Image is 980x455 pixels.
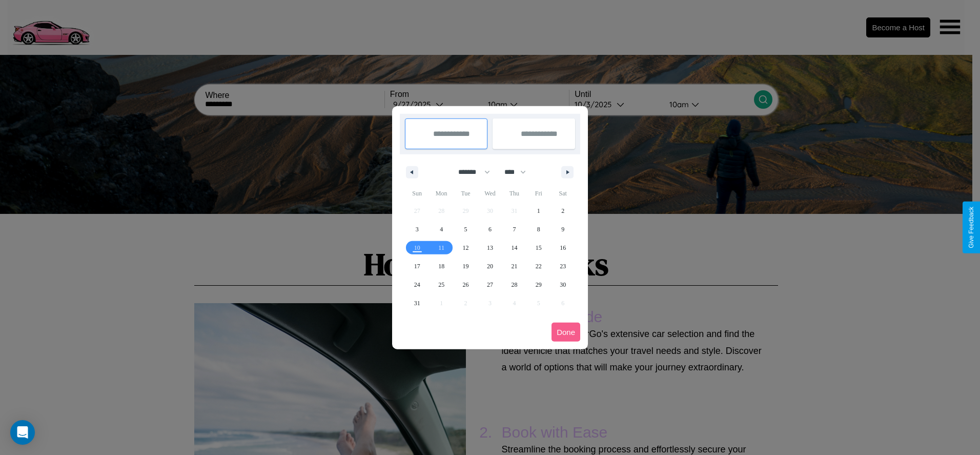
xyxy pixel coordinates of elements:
span: Fri [526,185,550,202]
button: 23 [551,257,575,275]
button: 26 [454,275,478,294]
span: 8 [537,220,540,239]
div: Give Feedback [968,207,975,248]
button: 20 [478,257,502,275]
button: 17 [405,257,429,275]
span: 27 [487,275,493,294]
span: 26 [463,275,469,294]
button: 31 [405,294,429,312]
button: 4 [429,220,453,239]
button: 30 [551,275,575,294]
span: 23 [560,257,566,275]
span: 29 [536,275,542,294]
span: Thu [502,185,526,202]
span: 16 [560,239,566,257]
span: 6 [488,220,492,239]
span: 22 [536,257,542,275]
button: 12 [454,239,478,257]
span: 4 [440,220,443,239]
button: 10 [405,239,429,257]
span: 7 [513,220,516,239]
button: 27 [478,275,502,294]
button: 24 [405,275,429,294]
button: 5 [454,220,478,239]
span: Sun [405,185,429,202]
button: 19 [454,257,478,275]
button: Done [552,323,580,342]
div: Open Intercom Messenger [10,420,35,445]
span: 1 [537,202,540,220]
button: 2 [551,202,575,220]
button: 16 [551,239,575,257]
button: 13 [478,239,502,257]
span: Mon [429,185,453,202]
button: 9 [551,220,575,239]
button: 28 [502,275,526,294]
span: 5 [464,220,467,239]
span: 31 [414,294,420,312]
button: 21 [502,257,526,275]
button: 29 [526,275,550,294]
span: 15 [536,239,542,257]
span: Tue [454,185,478,202]
span: 9 [561,220,564,239]
button: 8 [526,220,550,239]
span: Wed [478,185,502,202]
span: 17 [414,257,420,275]
span: 18 [438,257,444,275]
button: 14 [502,239,526,257]
span: 24 [414,275,420,294]
span: 12 [463,239,469,257]
span: 11 [438,239,444,257]
button: 15 [526,239,550,257]
span: 21 [511,257,517,275]
button: 6 [478,220,502,239]
span: 2 [561,202,564,220]
button: 11 [429,239,453,257]
button: 7 [502,220,526,239]
span: 30 [560,275,566,294]
button: 22 [526,257,550,275]
button: 18 [429,257,453,275]
button: 3 [405,220,429,239]
span: 20 [487,257,493,275]
span: 10 [414,239,420,257]
button: 25 [429,275,453,294]
span: 25 [438,275,444,294]
button: 1 [526,202,550,220]
span: 14 [511,239,517,257]
span: 3 [416,220,419,239]
span: 19 [463,257,469,275]
span: Sat [551,185,575,202]
span: 13 [487,239,493,257]
span: 28 [511,275,517,294]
